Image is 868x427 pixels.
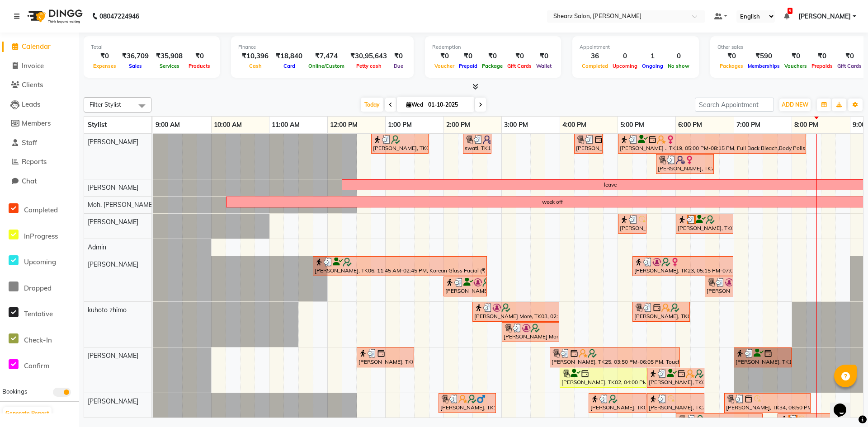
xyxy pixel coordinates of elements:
[788,8,793,14] span: 5
[22,100,40,108] span: Leads
[127,63,144,69] span: Sales
[281,63,297,69] span: Card
[2,388,27,395] span: Bookings
[640,51,665,61] div: 1
[745,51,782,61] div: ₹590
[480,63,505,69] span: Package
[809,63,835,69] span: Prepaids
[640,63,665,69] span: Ongoing
[91,51,118,61] div: ₹0
[186,51,212,61] div: ₹0
[24,232,58,240] span: InProgress
[534,51,554,61] div: ₹0
[2,138,77,148] a: Staff
[665,51,692,61] div: 0
[610,51,640,61] div: 0
[648,394,703,412] div: [PERSON_NAME], TK21, 05:30 PM-06:30 PM, Haircut By Master Stylist- [DEMOGRAPHIC_DATA]
[464,135,491,152] div: swati, TK14, 02:20 PM-02:50 PM, Eyebrow threading,Upperlip threading
[153,118,182,131] a: 9:00 AM
[648,369,703,386] div: [PERSON_NAME], TK08, 05:30 PM-06:30 PM, Haircut By Master Stylist - [DEMOGRAPHIC_DATA]
[717,51,745,61] div: ₹0
[457,63,480,69] span: Prepaid
[152,51,186,61] div: ₹35,908
[88,183,138,192] span: [PERSON_NAME]
[2,157,77,167] a: Reports
[90,101,121,108] span: Filter Stylist
[706,278,732,295] div: [PERSON_NAME], TK23, 06:30 PM-07:00 PM, Eyebrow threading,Full face threading
[88,243,106,251] span: Admin
[782,63,809,69] span: Vouchers
[22,61,44,70] span: Invoice
[238,51,272,61] div: ₹10,396
[22,42,51,51] span: Calendar
[561,369,646,386] div: [PERSON_NAME], TK02, 04:00 PM-05:30 PM, Touch up -upto 2 inch -Majirel
[444,118,472,131] a: 2:00 PM
[677,215,732,232] div: [PERSON_NAME], TK07, 06:00 PM-07:00 PM, Men Haircut with Mr.Saantosh
[575,135,602,152] div: [PERSON_NAME], TK20, 04:15 PM-04:45 PM, Eyebrow threading,Forehead threading
[3,407,52,420] button: Generate Report
[580,43,692,51] div: Appointment
[24,258,56,266] span: Upcoming
[444,278,486,295] div: [PERSON_NAME] More, TK03, 02:00 PM-02:45 PM, [PERSON_NAME] cleanup
[809,51,835,61] div: ₹0
[247,63,264,69] span: Cash
[91,63,118,69] span: Expenses
[425,98,471,112] input: 2025-10-01
[372,135,428,152] div: [PERSON_NAME], TK06, 12:45 PM-01:45 PM, Glow Boost Facial (₹2500)
[328,118,360,131] a: 12:00 PM
[432,63,457,69] span: Voucher
[88,306,127,314] span: kuhoto zhimo
[503,324,558,341] div: [PERSON_NAME] More, TK03, 03:00 PM-04:00 PM, Premium bombshell pedicure
[784,12,789,20] a: 5
[314,258,486,275] div: [PERSON_NAME], TK06, 11:45 AM-02:45 PM, Korean Glass Facial (₹7000),Full Hand D-tan (₹1200),Spark...
[502,118,530,131] a: 3:00 PM
[24,206,58,214] span: Completed
[269,118,302,131] a: 11:00 AM
[22,177,37,185] span: Chat
[88,201,160,209] span: Moh. [PERSON_NAME] ...
[779,99,811,111] button: ADD NEW
[580,63,610,69] span: Completed
[391,51,406,61] div: ₹0
[24,336,52,344] span: Check-In
[618,118,646,131] a: 5:00 PM
[24,284,52,292] span: Dropped
[306,63,347,69] span: Online/Custom
[88,121,107,129] span: Stylist
[657,155,713,173] div: [PERSON_NAME], TK29, 05:40 PM-06:40 PM, Loreal Hairwash & Blow dry - Upto Waist
[88,397,138,405] span: [PERSON_NAME]
[354,63,384,69] span: Petty cash
[551,349,679,366] div: [PERSON_NAME], TK25, 03:50 PM-06:05 PM, Touch up -upto 2 inch -Majirel,Women blowdry below shoulder
[633,258,732,275] div: [PERSON_NAME], TK23, 05:15 PM-07:00 PM, Full hand international wax,Full leg international wax,Ey...
[560,118,589,131] a: 4:00 PM
[392,63,406,69] span: Due
[306,51,347,61] div: ₹7,474
[782,51,809,61] div: ₹0
[439,394,495,412] div: [PERSON_NAME], TK15, 01:55 PM-02:55 PM, Haircut By Master Stylist- [DEMOGRAPHIC_DATA]
[505,51,534,61] div: ₹0
[386,118,414,131] a: 1:00 PM
[186,63,212,69] span: Products
[717,43,864,51] div: Other sales
[22,138,37,147] span: Staff
[91,43,212,51] div: Total
[2,99,77,110] a: Leads
[2,80,77,90] a: Clients
[88,260,138,268] span: [PERSON_NAME]
[24,361,49,370] span: Confirm
[830,391,859,418] iframe: chat widget
[457,51,480,61] div: ₹0
[480,51,505,61] div: ₹0
[2,118,77,129] a: Members
[505,63,534,69] span: Gift Cards
[88,138,138,146] span: [PERSON_NAME]
[358,349,413,366] div: [PERSON_NAME], TK01, 12:30 PM-01:30 PM, Haircut By Master Stylist - [DEMOGRAPHIC_DATA]
[23,4,85,29] img: logo
[604,181,617,189] div: leave
[22,157,47,166] span: Reports
[798,12,851,21] span: [PERSON_NAME]
[2,176,77,187] a: Chat
[745,63,782,69] span: Memberships
[99,4,139,29] b: 08047224946
[633,303,689,320] div: [PERSON_NAME], TK08, 05:15 PM-06:15 PM, Luxurious pedicure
